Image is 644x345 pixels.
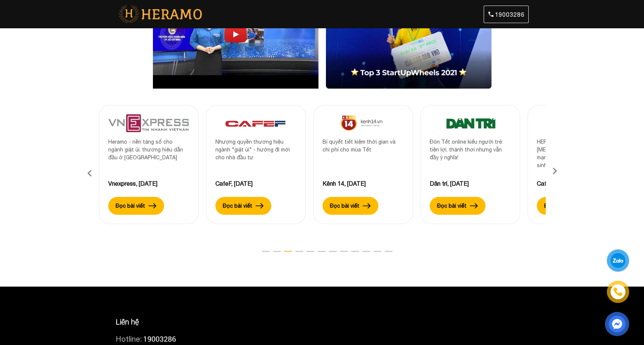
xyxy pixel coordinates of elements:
img: 5.png [430,114,511,132]
button: 4 [291,250,298,257]
img: phone-icon [612,287,623,297]
img: top-3-start-up.png [351,68,467,77]
button: 12 [380,250,387,257]
button: 3 [279,250,287,257]
label: Đọc bài viết [437,202,467,210]
label: Đọc bài viết [116,202,145,210]
span: Hotline: [116,335,142,343]
label: Đọc bài viết [330,202,359,210]
button: 7 [324,250,331,257]
button: 9 [346,250,354,257]
img: 3.png [215,114,297,132]
div: Dân trí, [DATE] [430,179,511,188]
img: heramo_logo_with_text.png [116,4,205,24]
button: 10 [358,250,365,257]
img: Play Video [224,27,247,42]
button: Đọc bài viết [108,197,164,215]
div: Bí quyết tiết kiệm thời gian và chi phí cho mùa Tết [323,138,404,179]
div: CafeF, [DATE] [215,179,297,188]
div: Nhượng quyền thương hiệu ngành "giặt ủi" - hướng đi mới cho nhà đầu tư [215,138,297,179]
div: Đón Tết online kiểu người trẻ: tiện lợi, thảnh thơi nhưng vẫn đầy ý nghĩa! [430,138,511,179]
button: 11 [369,250,376,257]
div: HERAMO - Startup [MEDICAL_DATA] vọng cách mạng hóa trải nghiệm giặt ủi, vệ sinh [537,138,618,179]
label: Đọc bài viết [544,202,574,210]
div: Vnexpress, [DATE] [108,179,189,188]
button: 8 [335,250,343,257]
div: CafeF, [DATE] [537,179,618,188]
img: arrow [363,203,371,208]
button: 1 [257,250,265,257]
label: Đọc bài viết [223,202,252,210]
p: Liên hệ [116,316,529,328]
img: arrow [148,203,157,208]
img: arrow [256,203,264,208]
button: 2 [268,250,276,257]
img: arrow [470,203,478,208]
a: 19003286 [484,6,529,23]
div: Kênh 14, [DATE] [323,179,404,188]
img: 9.png [108,114,189,132]
img: 8.png [323,114,404,132]
a: 19003286 [143,334,176,344]
a: phone-icon [608,282,628,302]
button: 5 [302,250,309,257]
button: 6 [313,250,320,257]
div: Heramo - nền tảng số cho ngành giặt ủi, thương hiệu dẫn đầu ở [GEOGRAPHIC_DATA] [108,138,189,179]
img: 3.png [537,114,618,132]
